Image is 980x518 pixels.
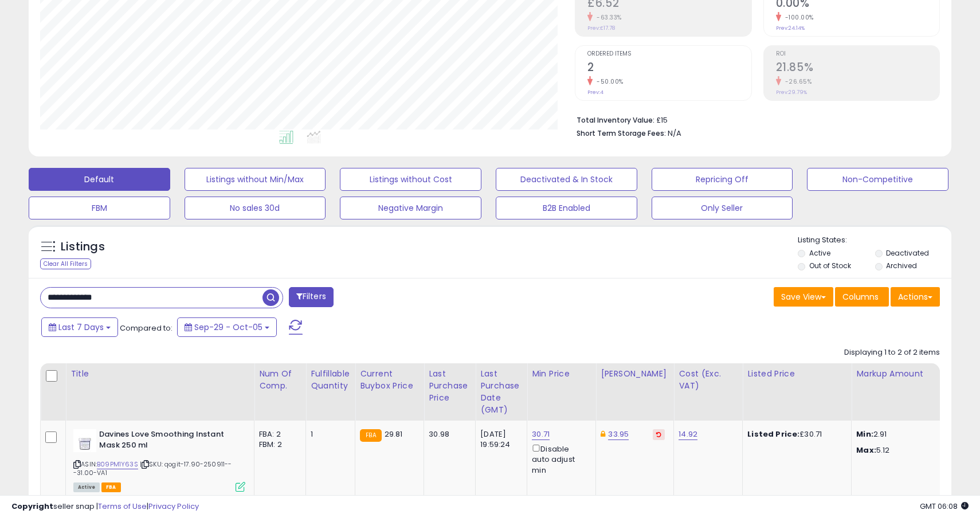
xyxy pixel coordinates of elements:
[259,368,301,392] div: Num of Comp.
[385,429,403,439] span: 29.81
[577,115,654,125] b: Total Inventory Value:
[781,13,814,22] small: -100.00%
[835,287,889,307] button: Columns
[809,248,830,258] label: Active
[120,323,173,333] span: Compared to:
[480,368,522,416] div: Last Purchase Date (GMT)
[11,501,53,512] strong: Copyright
[652,168,793,191] button: Repricing Off
[70,368,249,380] div: Title
[185,168,326,191] button: Listings without Min/Max
[41,317,118,337] button: Last 7 Days
[679,368,738,392] div: Cost (Exc. VAT)
[73,429,245,490] div: ASIN:
[11,501,199,512] div: seller snap | |
[577,112,931,126] li: £15
[98,501,147,512] a: Terms of Use
[776,89,807,96] small: Prev: 29.79%
[340,197,481,219] button: Negative Margin
[679,429,697,440] a: 14.92
[148,501,199,512] a: Privacy Policy
[532,429,550,440] a: 30.71
[194,321,262,333] span: Sep-29 - Oct-05
[856,368,955,380] div: Markup Amount
[668,128,681,139] span: N/A
[776,25,805,32] small: Prev: 24.14%
[747,429,842,439] div: £30.71
[856,445,876,456] strong: Max:
[58,321,104,333] span: Last 7 Days
[593,13,622,22] small: -63.33%
[587,89,603,96] small: Prev: 4
[652,197,793,219] button: Only Seller
[101,482,121,492] span: FBA
[73,482,100,492] span: All listings currently available for purchase on Amazon
[532,368,591,380] div: Min Price
[776,51,939,57] span: ROI
[61,239,105,255] h5: Listings
[577,128,666,138] b: Short Term Storage Fees:
[289,287,334,307] button: Filters
[73,429,96,452] img: 31gw7XPqkDL._SL40_.jpg
[29,197,170,219] button: FBM
[856,445,951,456] p: 5.12
[40,258,91,269] div: Clear All Filters
[747,429,799,439] b: Listed Price:
[856,429,951,439] p: 2.91
[587,51,751,57] span: Ordered Items
[480,429,518,450] div: [DATE] 19:59:24
[97,460,138,469] a: B09PM1Y63S
[360,429,381,442] small: FBA
[776,61,939,76] h2: 21.85%
[891,287,940,307] button: Actions
[587,61,751,76] h2: 2
[311,368,350,392] div: Fulfillable Quantity
[798,235,951,246] p: Listing States:
[311,429,346,439] div: 1
[429,429,467,439] div: 30.98
[593,77,624,86] small: -50.00%
[747,368,846,380] div: Listed Price
[259,429,297,439] div: FBA: 2
[587,25,615,32] small: Prev: £17.78
[601,368,669,380] div: [PERSON_NAME]
[496,197,637,219] button: B2B Enabled
[360,368,419,392] div: Current Buybox Price
[920,501,969,512] span: 2025-10-13 06:08 GMT
[73,460,232,477] span: | SKU: qogit-17.90-250911---31.00-VA1
[496,168,637,191] button: Deactivated & In Stock
[774,287,833,307] button: Save View
[807,168,948,191] button: Non-Competitive
[781,77,812,86] small: -26.65%
[185,197,326,219] button: No sales 30d
[532,442,587,476] div: Disable auto adjust min
[259,439,297,450] div: FBM: 2
[340,168,481,191] button: Listings without Cost
[856,429,873,439] strong: Min:
[429,368,471,404] div: Last Purchase Price
[608,429,629,440] a: 33.95
[886,261,917,270] label: Archived
[842,291,879,303] span: Columns
[29,168,170,191] button: Default
[809,261,851,270] label: Out of Stock
[844,347,940,358] div: Displaying 1 to 2 of 2 items
[177,317,277,337] button: Sep-29 - Oct-05
[99,429,238,453] b: Davines Love Smoothing Instant Mask 250 ml
[886,248,929,258] label: Deactivated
